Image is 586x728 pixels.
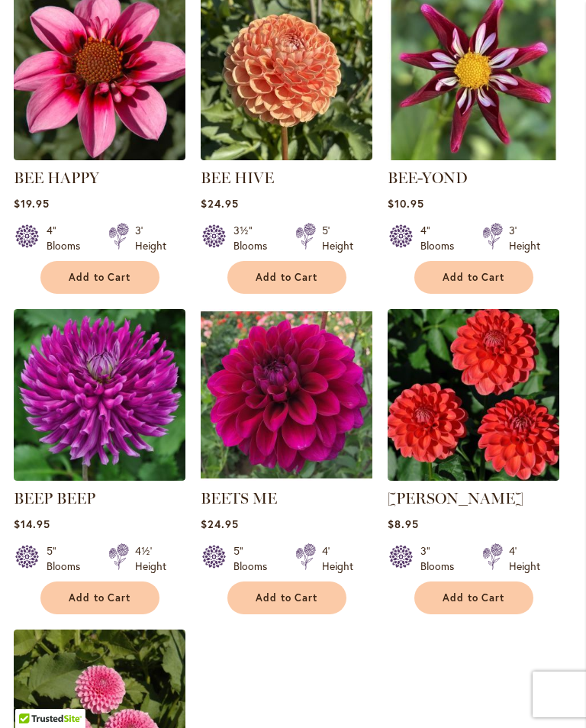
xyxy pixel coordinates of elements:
[69,271,131,284] span: Add to Cart
[233,223,277,253] div: 3½" Blooms
[388,489,523,507] a: [PERSON_NAME]
[227,261,346,294] button: Add to Cart
[201,517,239,531] span: $24.95
[388,517,419,531] span: $8.95
[14,489,95,507] a: BEEP BEEP
[14,169,99,187] a: BEE HAPPY
[420,223,464,253] div: 4" Blooms
[509,223,540,253] div: 3' Height
[69,591,131,604] span: Add to Cart
[201,309,372,481] img: BEETS ME
[201,469,372,484] a: BEETS ME
[388,309,559,481] img: BENJAMIN MATTHEW
[201,489,277,507] a: BEETS ME
[47,223,90,253] div: 4" Blooms
[322,223,353,253] div: 5' Height
[47,543,90,574] div: 5" Blooms
[227,581,346,614] button: Add to Cart
[14,196,50,211] span: $19.95
[14,517,50,531] span: $14.95
[388,196,424,211] span: $10.95
[40,581,159,614] button: Add to Cart
[233,543,277,574] div: 5" Blooms
[443,591,505,604] span: Add to Cart
[40,261,159,294] button: Add to Cart
[201,169,274,187] a: BEE HIVE
[322,543,353,574] div: 4' Height
[201,149,372,163] a: BEE HIVE
[135,543,166,574] div: 4½' Height
[256,271,318,284] span: Add to Cart
[201,196,239,211] span: $24.95
[388,149,559,163] a: BEE-YOND
[11,674,54,717] iframe: Launch Accessibility Center
[414,261,533,294] button: Add to Cart
[14,469,185,484] a: BEEP BEEP
[135,223,166,253] div: 3' Height
[388,169,468,187] a: BEE-YOND
[14,309,185,481] img: BEEP BEEP
[388,469,559,484] a: BENJAMIN MATTHEW
[256,591,318,604] span: Add to Cart
[14,149,185,163] a: BEE HAPPY
[414,581,533,614] button: Add to Cart
[443,271,505,284] span: Add to Cart
[420,543,464,574] div: 3" Blooms
[509,543,540,574] div: 4' Height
